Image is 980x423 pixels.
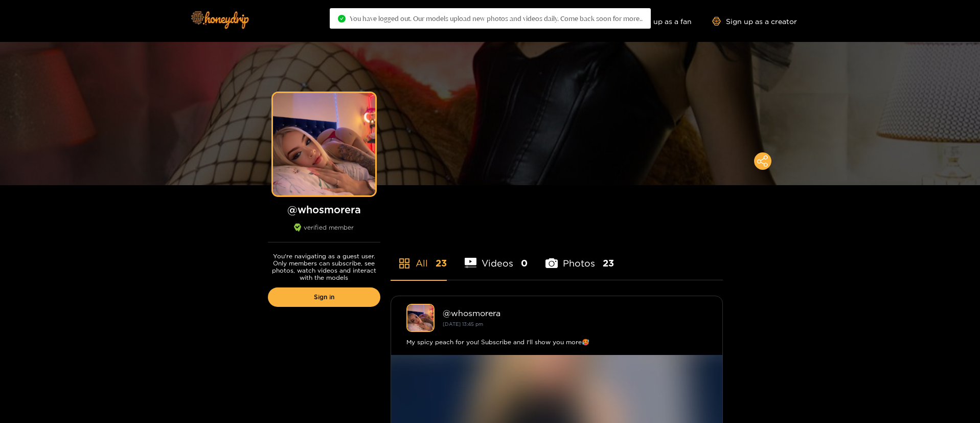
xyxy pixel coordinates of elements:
[436,257,447,270] span: 23
[603,257,614,270] span: 23
[521,257,528,270] span: 0
[465,234,528,280] li: Videos
[338,15,346,23] span: check-circle
[391,234,447,280] li: All
[268,203,380,216] h1: @ whosmorera
[268,287,380,307] a: Sign in
[443,321,483,327] small: [DATE] 13:45 pm
[545,234,614,280] li: Photos
[268,224,380,242] div: verified member
[622,17,692,26] a: Sign up as a fan
[268,253,380,281] p: You're navigating as a guest user. Only members can subscribe, see photos, watch videos and inter...
[406,304,435,332] img: whosmorera
[406,337,707,347] div: My spicy peach for you! Subscribe and I'll show you more🥵
[398,257,411,270] span: appstore
[712,17,797,26] a: Sign up as a creator
[443,308,707,318] div: @ whosmorera
[350,14,643,23] span: You have logged out. Our models upload new photos and videos daily. Come back soon for more..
